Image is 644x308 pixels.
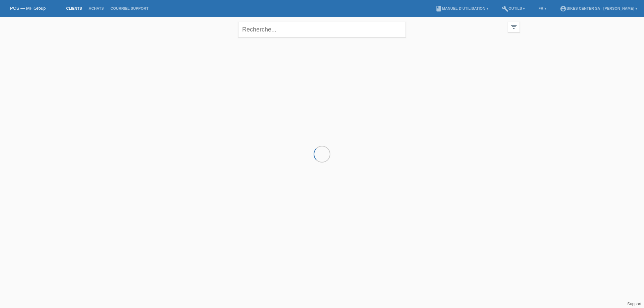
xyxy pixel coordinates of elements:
a: account_circleBIKES CENTER SA - [PERSON_NAME] ▾ [556,6,641,10]
a: Achats [85,6,107,10]
i: account_circle [560,5,567,12]
a: buildOutils ▾ [498,6,528,10]
a: Support [627,302,641,306]
a: FR ▾ [535,6,550,10]
i: build [502,5,508,12]
a: POS — MF Group [10,6,46,11]
a: Clients [63,6,85,10]
a: Courriel Support [107,6,152,10]
a: bookManuel d’utilisation ▾ [432,6,492,10]
input: Recherche... [238,22,406,38]
i: book [435,5,442,12]
i: filter_list [510,23,518,30]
